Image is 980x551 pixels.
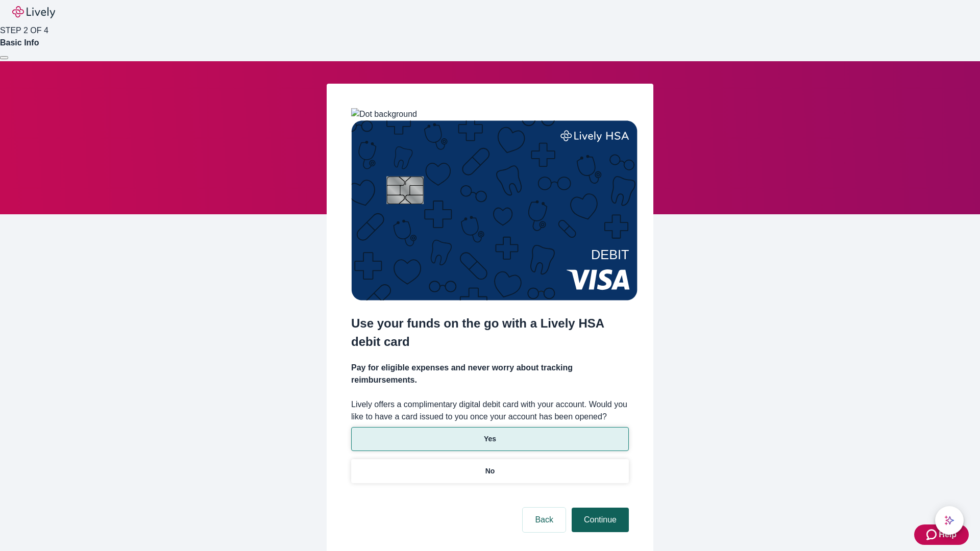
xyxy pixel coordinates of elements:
svg: Lively AI Assistant [944,515,954,525]
span: Help [939,529,957,541]
p: Yes [484,434,496,444]
button: Yes [351,427,629,451]
button: Back [523,508,566,532]
label: Lively offers a complimentary digital debit card with your account. Would you like to have a card... [351,398,629,423]
h2: Use your funds on the go with a Lively HSA debit card [351,314,629,351]
h4: Pay for eligible expenses and never worry about tracking reimbursements. [351,362,629,386]
button: Continue [572,508,629,532]
img: Debit card [351,120,638,300]
p: No [485,466,495,477]
button: Zendesk support iconHelp [914,524,969,545]
img: Lively [12,6,55,18]
img: Dot background [351,108,417,120]
svg: Zendesk support icon [926,529,939,541]
button: No [351,459,629,483]
button: chat [935,506,964,535]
